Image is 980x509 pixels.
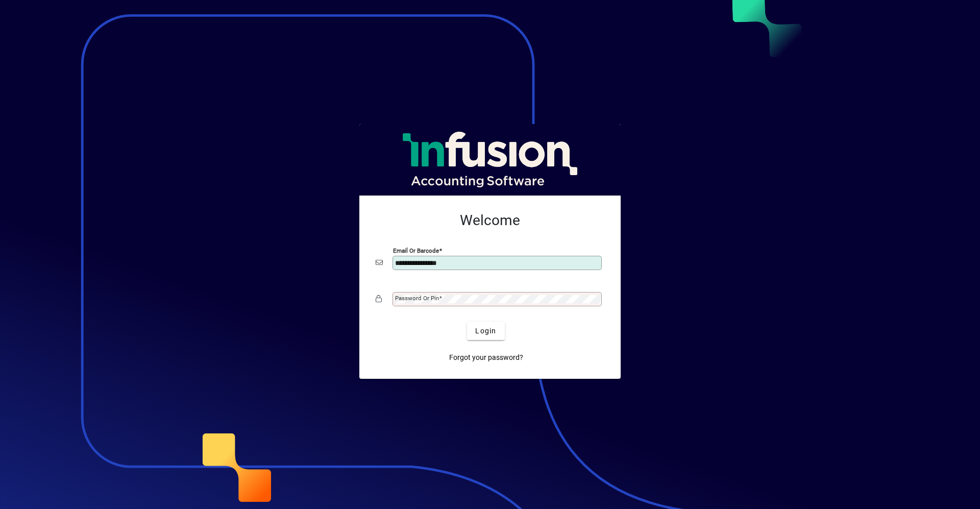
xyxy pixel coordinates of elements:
[376,212,604,229] h2: Welcome
[449,352,523,363] span: Forgot your password?
[395,295,439,302] mat-label: Password or Pin
[445,348,527,367] a: Forgot your password?
[393,247,439,254] mat-label: Email or Barcode
[467,322,504,340] button: Login
[475,326,496,336] span: Login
